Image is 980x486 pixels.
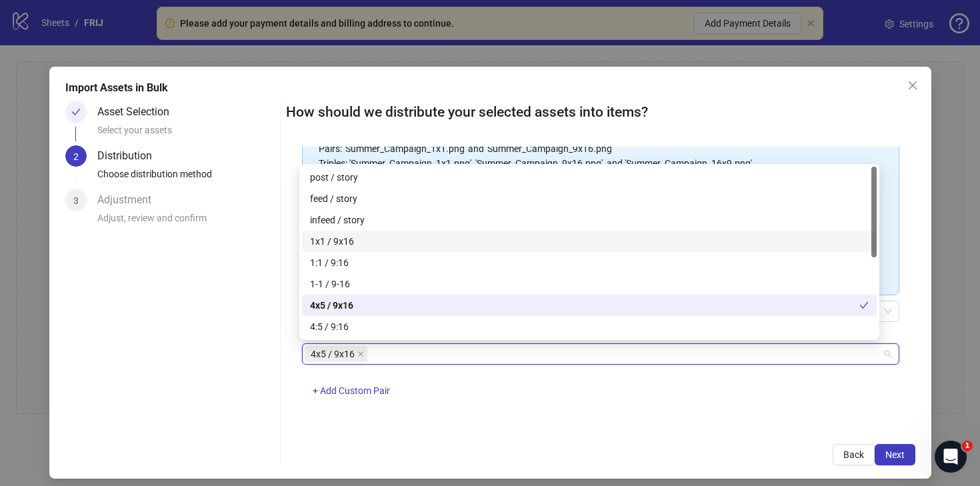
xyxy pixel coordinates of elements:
[302,167,877,188] div: post / story
[305,346,367,362] span: 4x5 / 9x16
[907,80,918,91] span: close
[97,211,275,233] div: Adjust, review and confirm
[302,188,877,209] div: feed / story
[310,213,869,227] div: infeed / story
[885,449,905,460] span: Next
[302,273,877,295] div: 1-1 / 9-16
[302,295,877,316] div: 4x5 / 9x16
[843,449,864,460] span: Back
[302,209,877,231] div: infeed / story
[302,381,401,402] button: + Add Custom Pair
[302,252,877,273] div: 1:1 / 9:16
[902,75,923,96] button: Close
[286,101,915,123] h2: How should we distribute your selected assets into items?
[310,170,869,185] div: post / story
[97,167,275,189] div: Choose distribution method
[310,234,869,249] div: 1x1 / 9x16
[311,347,355,361] span: 4x5 / 9x16
[310,298,859,313] div: 4x5 / 9x16
[302,316,877,337] div: 4:5 / 9:16
[97,101,180,123] div: Asset Selection
[97,189,162,211] div: Adjustment
[310,255,869,270] div: 1:1 / 9:16
[310,277,869,291] div: 1-1 / 9-16
[97,145,163,167] div: Distribution
[962,441,973,451] span: 1
[65,80,915,96] div: Import Assets in Bulk
[875,444,915,465] button: Next
[859,301,869,310] span: check
[319,127,869,171] p: Examples: Pairs: 'Summer_Campaign_1x1.png' and 'Summer_Campaign_9x16.png' Triples: 'Summer_Campai...
[97,123,275,145] div: Select your assets
[302,231,877,252] div: 1x1 / 9x16
[310,319,869,334] div: 4:5 / 9:16
[71,107,81,117] span: check
[310,191,869,206] div: feed / story
[357,351,364,357] span: close
[73,195,79,206] span: 3
[73,151,79,162] span: 2
[313,385,390,396] span: + Add Custom Pair
[833,444,875,465] button: Back
[935,441,967,473] iframe: Intercom live chat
